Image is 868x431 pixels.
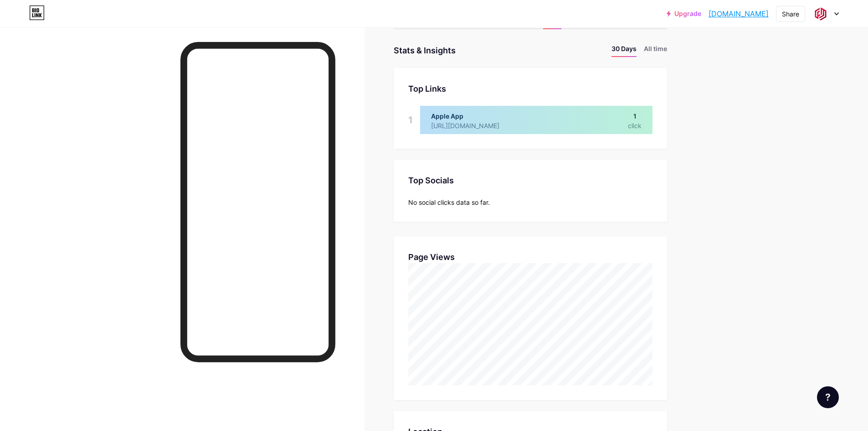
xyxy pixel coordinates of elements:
a: [DOMAIN_NAME] [709,8,769,19]
div: Page Views [408,251,652,263]
a: Upgrade [667,10,701,17]
li: 30 Days [611,44,637,57]
div: Stats & Insights [394,44,456,57]
div: Share [782,9,799,19]
div: Top Socials [408,174,652,187]
div: No social clicks data so far. [408,197,652,207]
div: 1 [408,106,413,134]
img: financemagic [812,5,829,22]
div: Top Links [408,83,652,95]
li: All time [644,44,667,57]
